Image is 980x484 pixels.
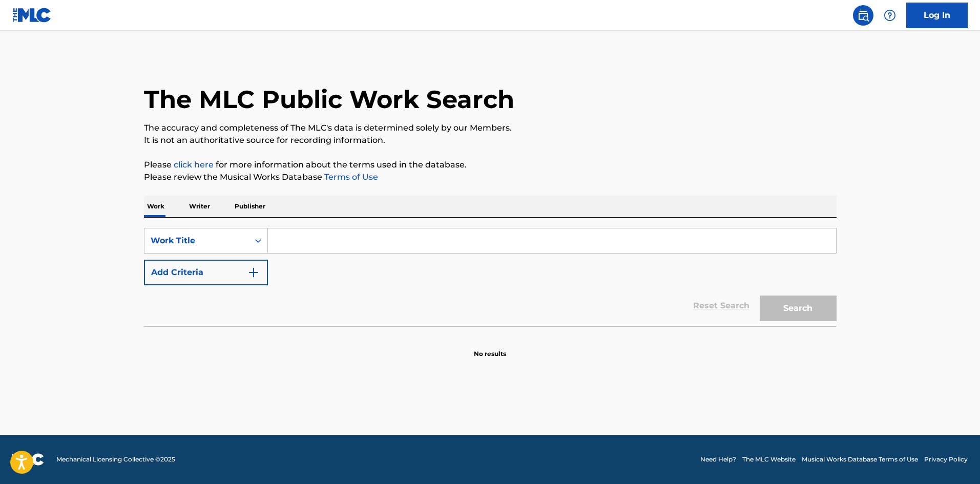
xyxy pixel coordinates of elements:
[144,228,837,326] form: Search Form
[174,160,214,170] a: click here
[853,5,873,26] a: Public Search
[12,8,52,23] img: MLC Logo
[474,337,506,359] p: No results
[232,196,268,217] p: Publisher
[151,235,243,247] div: Work Title
[144,260,268,285] button: Add Criteria
[906,3,968,28] a: Log In
[700,455,736,464] a: Need Help?
[144,159,837,171] p: Please for more information about the terms used in the database.
[186,196,213,217] p: Writer
[857,9,869,22] img: search
[802,455,918,464] a: Musical Works Database Terms of Use
[929,435,980,484] iframe: Chat Widget
[144,196,168,217] p: Work
[144,122,837,134] p: The accuracy and completeness of The MLC's data is determined solely by our Members.
[884,9,896,22] img: help
[247,266,260,279] img: 9d2ae6d4665cec9f34b9.svg
[12,453,44,466] img: logo
[880,5,900,26] div: Help
[742,455,796,464] a: The MLC Website
[924,455,968,464] a: Privacy Policy
[144,84,514,115] h1: The MLC Public Work Search
[322,172,378,182] a: Terms of Use
[56,455,175,464] span: Mechanical Licensing Collective © 2025
[144,171,837,183] p: Please review the Musical Works Database
[144,134,837,146] p: It is not an authoritative source for recording information.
